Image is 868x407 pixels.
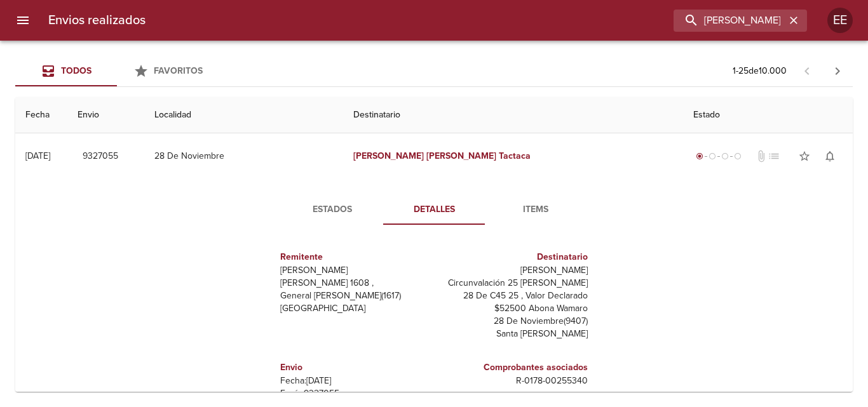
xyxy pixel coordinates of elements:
[696,152,703,160] span: radio_button_checked
[439,361,588,375] h6: Comprobantes asociados
[721,152,729,160] span: radio_button_unchecked
[280,361,429,375] h6: Envio
[67,97,144,133] th: Envio
[426,150,497,161] em: [PERSON_NAME]
[439,315,588,328] p: 28 De Noviembre ( 9407 )
[144,97,343,133] th: Localidad
[8,5,38,36] button: menu
[144,133,343,179] td: 28 De Noviembre
[280,250,429,264] h6: Remitente
[492,202,579,218] span: Items
[280,290,429,302] p: General [PERSON_NAME] ( 1617 )
[693,150,744,163] div: Generado
[439,375,588,387] p: R - 0178 - 00255340
[391,202,477,218] span: Detalles
[499,150,531,161] em: Tactaca
[439,250,588,264] h6: Destinatario
[817,143,843,169] button: Activar notificaciones
[25,150,50,161] div: [DATE]
[280,387,429,400] p: Envío: 9327055
[755,150,768,163] span: No tiene documentos adjuntos
[734,152,742,160] span: radio_button_unchecked
[280,302,429,315] p: [GEOGRAPHIC_DATA]
[674,10,785,32] input: buscar
[343,97,683,133] th: Destinatario
[792,64,822,77] span: Pagina anterior
[15,56,219,86] div: Tabs Envios
[61,65,92,76] span: Todos
[824,150,836,163] span: notifications_none
[439,277,588,315] p: Circunvalación 25 [PERSON_NAME] 28 De C45 25 , Valor Declarado $52500 Abona Wamaro
[280,277,429,290] p: [PERSON_NAME] 1608 ,
[281,194,587,225] div: Tabs detalle de guia
[353,150,424,161] em: [PERSON_NAME]
[78,145,123,168] button: 9327055
[15,97,67,133] th: Fecha
[827,8,853,33] div: EE
[280,375,429,387] p: Fecha: [DATE]
[289,202,376,218] span: Estados
[792,143,817,169] button: Agregar a favoritos
[822,56,853,86] span: Pagina siguiente
[83,149,118,164] span: 9327055
[280,264,429,277] p: [PERSON_NAME]
[48,10,146,30] h6: Envios realizados
[709,152,716,160] span: radio_button_unchecked
[827,8,853,33] div: Abrir información de usuario
[798,150,811,163] span: star_border
[683,97,853,133] th: Estado
[439,328,588,340] p: Santa [PERSON_NAME]
[154,65,203,76] span: Favoritos
[768,150,780,163] span: No tiene pedido asociado
[439,264,588,277] p: [PERSON_NAME]
[733,65,787,77] p: 1 - 25 de 10.000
